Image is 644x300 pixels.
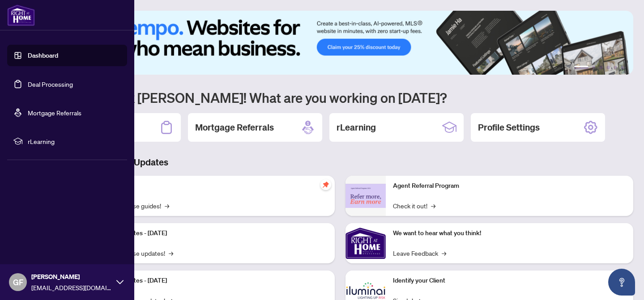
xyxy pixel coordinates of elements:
p: Platform Updates - [DATE] [94,276,328,286]
button: 2 [592,66,596,69]
h2: Profile Settings [478,121,540,134]
p: Self-Help [94,181,328,191]
button: 4 [606,66,610,69]
h1: Welcome back [PERSON_NAME]! What are you working on [DATE]? [47,89,633,106]
span: → [165,201,169,211]
button: 5 [614,66,617,69]
span: GF [13,276,23,288]
span: → [431,201,435,211]
h2: rLearning [337,121,376,134]
p: We want to hear what you think! [393,228,627,238]
button: 3 [599,66,603,69]
button: Open asap [608,269,635,296]
span: rLearning [28,136,121,146]
h2: Mortgage Referrals [195,121,274,134]
span: → [442,248,446,258]
img: We want to hear what you think! [345,223,386,263]
h3: Brokerage & Industry Updates [47,156,633,169]
img: Agent Referral Program [345,184,386,208]
a: Mortgage Referrals [28,109,81,117]
p: Platform Updates - [DATE] [94,228,328,238]
span: pushpin [320,179,331,190]
button: 6 [621,66,624,69]
span: [EMAIL_ADDRESS][DOMAIN_NAME] [31,283,112,292]
img: logo [7,4,35,26]
button: 1 [574,66,589,69]
a: Leave Feedback→ [393,248,446,258]
p: Identify your Client [393,276,627,286]
a: Dashboard [28,51,58,59]
a: Check it out!→ [393,201,435,211]
img: Slide 0 [47,11,633,75]
span: → [169,248,173,258]
a: Deal Processing [28,80,73,88]
span: [PERSON_NAME] [31,272,112,282]
p: Agent Referral Program [393,181,627,191]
